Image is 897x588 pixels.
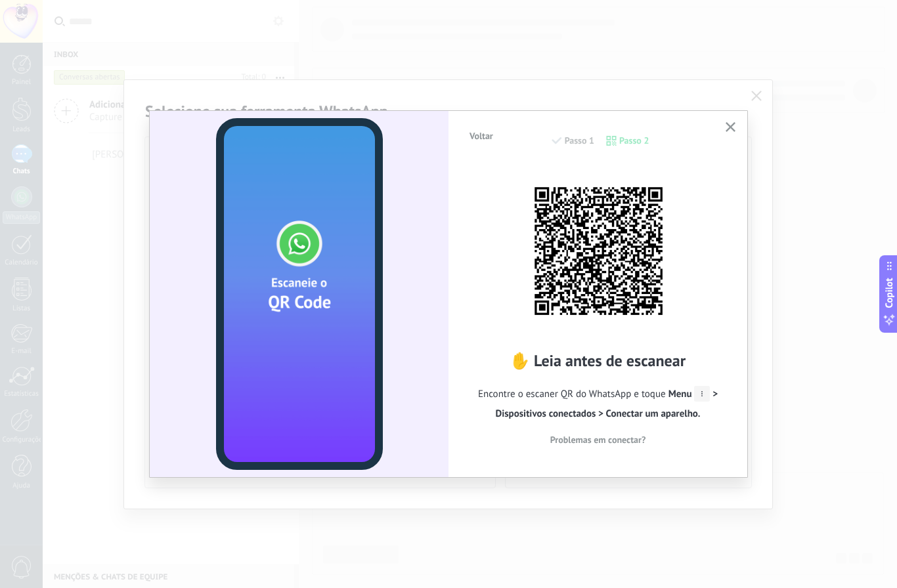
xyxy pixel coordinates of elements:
[550,435,646,444] span: Problemas em conectar?
[468,430,728,450] button: Problemas em conectar?
[496,388,718,420] span: > Dispositivos conectados > Conectar um aparelho.
[526,178,670,323] img: UUuZBaTjgcoAAAAASUVORK5CYII=
[468,385,728,424] span: Encontre o escaner QR do WhatsApp e toque
[470,131,493,140] span: Voltar
[468,350,728,371] h2: ✋ Leia antes de escanear
[668,388,711,400] span: Menu
[883,278,896,308] span: Copilot
[464,126,499,146] button: Voltar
